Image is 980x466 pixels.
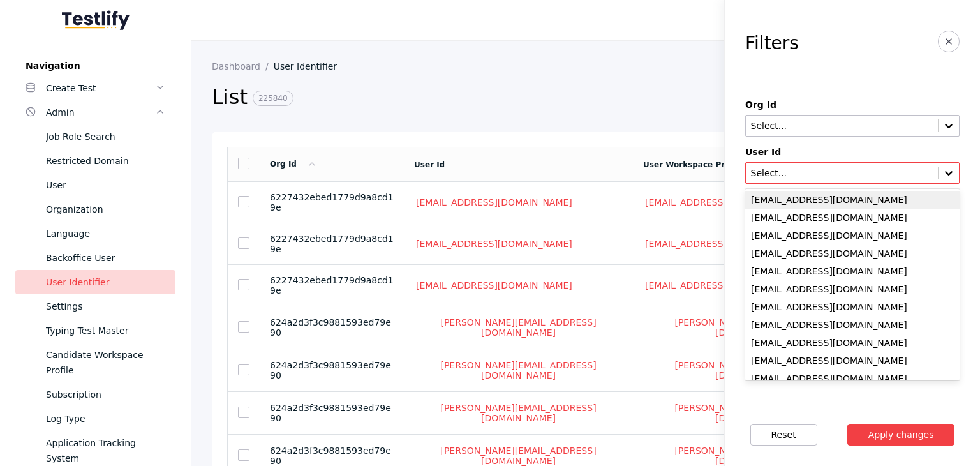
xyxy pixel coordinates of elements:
[15,382,175,407] a: Subscription
[62,10,130,30] img: Testlify - Backoffice
[745,209,960,227] div: [EMAIL_ADDRESS][DOMAIN_NAME]
[46,129,165,144] div: Job Role Search
[745,334,960,352] div: [EMAIL_ADDRESS][DOMAIN_NAME]
[270,192,394,213] span: 6227432ebed1779d9a8cd19e
[745,262,960,280] div: [EMAIL_ADDRESS][DOMAIN_NAME]
[46,153,165,169] div: Restricted Domain
[15,124,175,149] a: Job Role Search
[414,238,574,250] a: [EMAIL_ADDRESS][DOMAIN_NAME]
[414,197,574,208] a: [EMAIL_ADDRESS][DOMAIN_NAME]
[745,191,960,209] div: [EMAIL_ADDRESS][DOMAIN_NAME]
[270,446,391,466] span: 624a2d3f3c9881593ed79e90
[745,33,799,54] h3: Filters
[46,177,165,193] div: User
[15,319,175,343] a: Typing Test Master
[46,387,165,402] div: Subscription
[643,160,755,169] a: User Workspace Profile Id
[15,407,175,431] a: Log Type
[643,197,803,208] a: [EMAIL_ADDRESS][DOMAIN_NAME]
[745,316,960,334] div: [EMAIL_ADDRESS][DOMAIN_NAME]
[15,270,175,294] a: User Identifier
[15,61,175,71] label: Navigation
[253,91,293,106] span: 225840
[46,274,165,290] div: User Identifier
[15,197,175,222] a: Organization
[414,160,445,169] a: User Id
[643,402,862,424] a: [PERSON_NAME][EMAIL_ADDRESS][DOMAIN_NAME]
[15,343,175,382] a: Candidate Workspace Profile
[270,275,394,296] span: 6227432ebed1779d9a8cd19e
[745,100,960,110] label: Org Id
[414,280,574,291] a: [EMAIL_ADDRESS][DOMAIN_NAME]
[212,61,274,71] a: Dashboard
[46,347,165,378] div: Candidate Workspace Profile
[15,294,175,319] a: Settings
[46,411,165,426] div: Log Type
[745,298,960,316] div: [EMAIL_ADDRESS][DOMAIN_NAME]
[270,403,391,423] span: 624a2d3f3c9881593ed79e90
[15,246,175,270] a: Backoffice User
[414,359,623,381] a: [PERSON_NAME][EMAIL_ADDRESS][DOMAIN_NAME]
[847,424,955,446] button: Apply changes
[46,435,165,466] div: Application Tracking System
[414,317,623,338] a: [PERSON_NAME][EMAIL_ADDRESS][DOMAIN_NAME]
[46,250,165,266] div: Backoffice User
[745,370,960,387] div: [EMAIL_ADDRESS][DOMAIN_NAME]
[414,402,623,424] a: [PERSON_NAME][EMAIL_ADDRESS][DOMAIN_NAME]
[46,105,155,120] div: Admin
[643,238,803,250] a: [EMAIL_ADDRESS][DOMAIN_NAME]
[46,323,165,338] div: Typing Test Master
[745,280,960,298] div: [EMAIL_ADDRESS][DOMAIN_NAME]
[46,202,165,217] div: Organization
[15,173,175,197] a: User
[270,317,391,338] span: 624a2d3f3c9881593ed79e90
[745,352,960,370] div: [EMAIL_ADDRESS][DOMAIN_NAME]
[270,360,391,380] span: 624a2d3f3c9881593ed79e90
[643,280,803,291] a: [EMAIL_ADDRESS][DOMAIN_NAME]
[15,149,175,173] a: Restricted Domain
[745,244,960,262] div: [EMAIL_ADDRESS][DOMAIN_NAME]
[46,299,165,314] div: Settings
[643,359,862,381] a: [PERSON_NAME][EMAIL_ADDRESS][DOMAIN_NAME]
[15,222,175,246] a: Language
[274,61,347,71] a: User Identifier
[270,160,317,169] a: Org Id
[46,226,165,241] div: Language
[750,424,817,446] button: Reset
[745,227,960,244] div: [EMAIL_ADDRESS][DOMAIN_NAME]
[270,234,394,254] span: 6227432ebed1779d9a8cd19e
[745,147,960,157] label: User Id
[46,80,155,96] div: Create Test
[212,84,880,111] h2: List
[643,317,862,338] a: [PERSON_NAME][EMAIL_ADDRESS][DOMAIN_NAME]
